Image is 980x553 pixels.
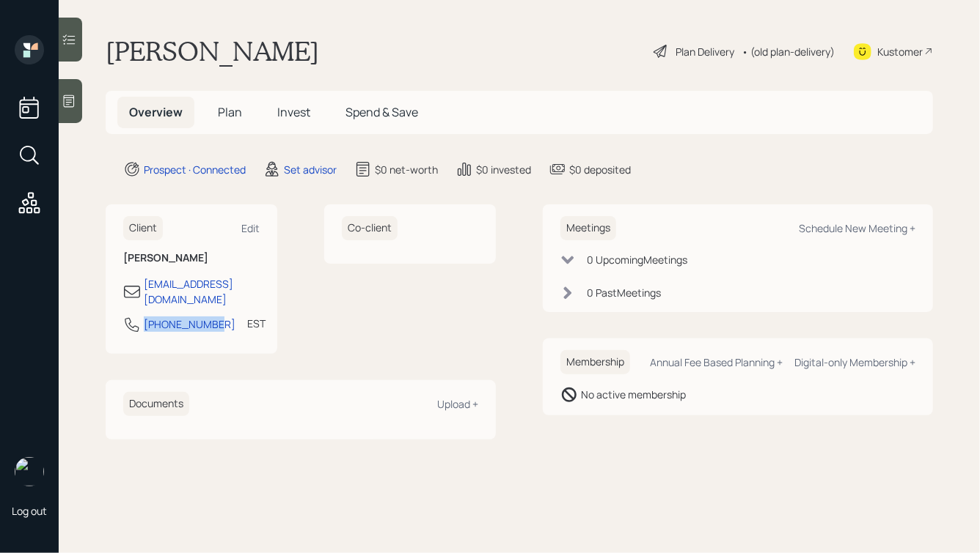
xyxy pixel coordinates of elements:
div: Edit [241,221,260,235]
div: Upload + [437,397,478,411]
div: Plan Delivery [676,44,734,59]
span: Plan [218,104,242,120]
span: Spend & Save [345,104,418,120]
h6: Documents [123,392,189,416]
div: 0 Past Meeting s [587,285,661,300]
div: [EMAIL_ADDRESS][DOMAIN_NAME] [144,276,260,307]
div: Log out [12,504,47,518]
div: EST [247,316,266,331]
span: Invest [277,104,310,120]
div: Annual Fee Based Planning + [650,355,783,369]
div: Schedule New Meeting + [799,221,915,235]
span: Overview [129,104,183,120]
div: $0 invested [476,162,531,177]
div: [PHONE_NUMBER] [144,316,235,332]
div: • (old plan-delivery) [742,44,835,59]
div: Digital-only Membership + [794,355,915,369]
div: $0 net-worth [375,162,438,177]
img: hunter_neumayer.jpg [15,457,44,486]
div: Set advisor [284,162,337,177]
h6: Co-client [342,216,398,240]
div: $0 deposited [569,162,631,177]
div: Prospect · Connected [144,162,246,177]
div: No active membership [581,387,686,402]
h6: [PERSON_NAME] [123,252,260,264]
h1: [PERSON_NAME] [106,35,319,67]
h6: Meetings [560,216,616,240]
h6: Client [123,216,163,240]
div: Kustomer [877,44,923,59]
h6: Membership [560,350,630,374]
div: 0 Upcoming Meeting s [587,252,687,267]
